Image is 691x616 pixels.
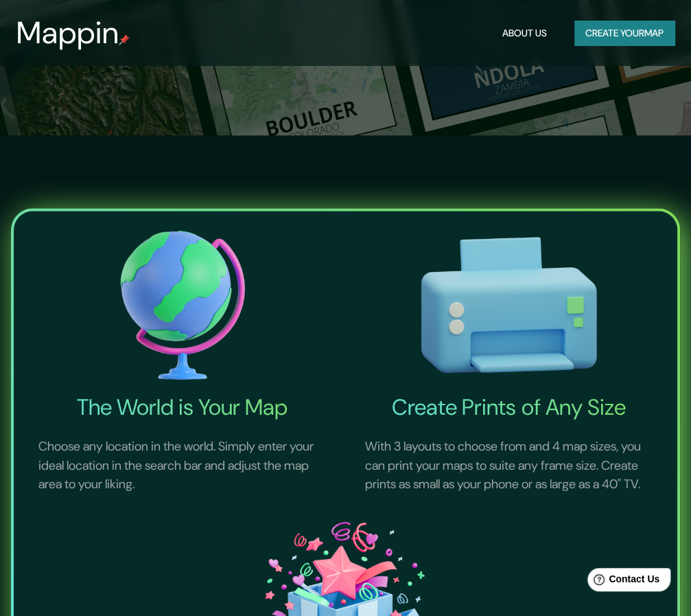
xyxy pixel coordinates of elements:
button: About Us [497,21,552,46]
img: The World is Your Map-icon [22,216,343,393]
img: Create Prints of Any Size-icon [349,216,670,393]
p: With 3 layouts to choose from and 4 map sizes, you can print your maps to suite any frame size. C... [349,421,670,511]
h3: Mappin [16,15,119,51]
iframe: Help widget launcher [569,562,676,601]
img: mappin-pin [119,34,130,45]
p: Choose any location in the world. Simply enter your ideal location in the search bar and adjust t... [22,421,343,511]
h4: The World is Your Map [22,393,343,421]
button: Create yourmap [574,21,675,46]
h4: Create Prints of Any Size [349,393,670,421]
